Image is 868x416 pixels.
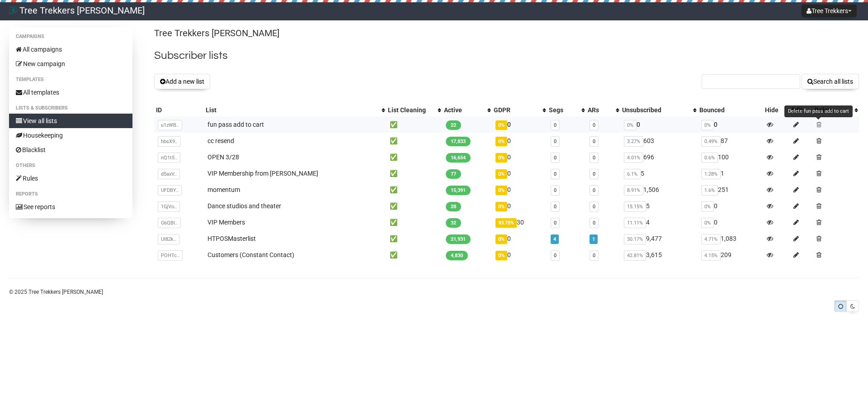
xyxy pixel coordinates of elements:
span: 0% [495,251,507,260]
span: 15.15% [624,201,646,212]
a: 0 [554,204,557,210]
span: 16,654 [446,153,471,163]
span: 77 [446,169,461,179]
td: 0 [492,149,547,165]
span: 0.49% [701,136,721,147]
td: 0 [620,116,698,133]
span: 4.71% [701,234,721,244]
a: Housekeeping [9,128,132,143]
a: 0 [593,187,595,193]
a: 1 [592,236,595,242]
a: View all lists [9,114,132,128]
td: 100 [698,149,763,165]
td: 1,506 [620,182,698,198]
td: 9,477 [620,230,698,247]
span: 11.11% [624,218,646,228]
div: ARs [588,105,611,115]
span: 28 [446,202,461,211]
a: VIP Members [208,219,245,226]
th: Segs: No sort applied, activate to apply an ascending sort [547,104,586,116]
a: 0 [593,220,595,226]
td: 4 [620,214,698,230]
a: Customers (Constant Contact) [208,251,294,258]
th: List Cleaning: No sort applied, activate to apply an ascending sort [386,104,442,116]
td: ✅ [386,165,442,182]
span: 0% [495,186,507,195]
div: List [206,105,377,115]
a: 0 [554,171,557,177]
td: 87 [698,133,763,149]
li: Campaigns [9,31,132,42]
span: 4.01% [624,153,643,163]
td: 0 [492,230,547,247]
td: 251 [698,182,763,198]
td: ✅ [386,247,442,263]
span: 0.6% [701,153,718,163]
td: ✅ [386,116,442,133]
span: 0% [495,137,507,146]
th: ID: No sort applied, sorting is disabled [154,104,204,116]
th: Hide: No sort applied, sorting is disabled [763,104,790,116]
span: 93.75% [495,218,517,228]
a: 0 [593,171,595,177]
th: List: No sort applied, activate to apply an ascending sort [204,104,386,116]
span: 1.28% [701,169,721,179]
td: ✅ [386,149,442,165]
td: 0 [698,214,763,230]
button: Search all lists [802,74,859,89]
a: 0 [554,253,557,258]
a: Blacklist [9,143,132,157]
span: 42.81% [624,250,646,261]
a: 0 [593,155,595,161]
span: 0% [624,120,637,130]
div: Delete fun pass add to cart [784,105,853,117]
a: cc resend [208,137,234,144]
th: Active: No sort applied, activate to apply an ascending sort [442,104,492,116]
span: 30.17% [624,234,646,244]
td: 0 [492,133,547,149]
a: 0 [593,204,595,210]
span: 22 [446,120,461,130]
th: GDPR: No sort applied, activate to apply an ascending sort [492,104,547,116]
td: ✅ [386,182,442,198]
span: u1zWB.. [158,120,182,130]
button: Add a new list [154,74,210,89]
a: New campaign [9,57,132,71]
td: 0 [698,198,763,214]
td: ✅ [386,133,442,149]
td: 0 [492,182,547,198]
div: Segs [549,105,577,115]
th: Unsubscribed: No sort applied, activate to apply an ascending sort [620,104,698,116]
div: List Cleaning [388,105,433,115]
td: 5 [620,198,698,214]
td: 696 [620,149,698,165]
a: All templates [9,85,132,100]
span: 15,391 [446,186,471,195]
td: 0 [492,247,547,263]
a: 4 [553,236,556,242]
a: Dance studios and theater [208,202,281,210]
td: 0 [492,116,547,133]
span: 1GjVo.. [158,201,180,212]
a: 0 [554,122,557,128]
a: 0 [554,155,557,161]
span: 4,830 [446,251,468,260]
td: 0 [492,165,547,182]
span: hbsX9.. [158,136,181,147]
span: 21,931 [446,234,471,244]
td: 1,083 [698,230,763,247]
li: Lists & subscribers [9,103,132,114]
span: 1.6% [701,185,718,196]
div: GDPR [494,105,538,115]
p: © 2025 Tree Trekkers [PERSON_NAME] [9,287,859,297]
span: 32 [446,218,461,228]
a: 0 [554,139,557,144]
span: 0% [701,120,714,130]
td: 209 [698,247,763,263]
span: d5axV.. [158,169,180,179]
td: 3,615 [620,247,698,263]
button: Tree Trekkers [802,5,857,17]
td: 603 [620,133,698,149]
span: 6.1% [624,169,641,179]
span: 4.15% [701,250,721,261]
